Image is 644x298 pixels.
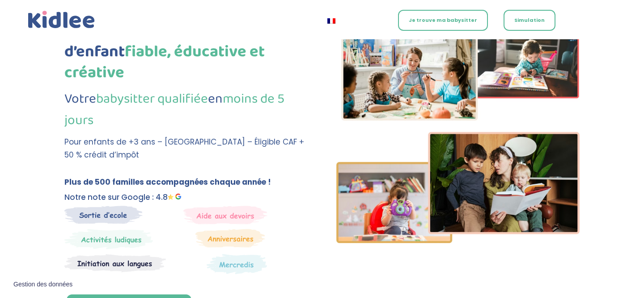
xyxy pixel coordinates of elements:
img: Thematique [207,254,267,274]
span: Pour enfants de +3 ans – [GEOGRAPHIC_DATA] – Éligible CAF + 50 % crédit d’impôt [64,137,304,160]
span: babysitter qualifiée [96,88,208,110]
span: fiable, éducative et créative [64,39,265,86]
a: Je trouve ma babysitter [398,10,488,31]
picture: Imgs-2 [336,235,580,246]
button: Gestion des données [8,275,78,294]
img: Français [327,18,335,24]
img: Sortie decole [64,206,143,224]
b: Plus de 500 familles accompagnées chaque année ! [64,177,271,187]
a: Kidlee Logo [26,9,97,31]
img: Atelier thematique [64,254,166,273]
img: weekends [183,206,267,224]
img: Anniversaire [195,229,265,248]
a: Simulation [504,10,555,31]
span: en [208,88,223,110]
span: Gestion des données [13,281,72,289]
p: Notre note sur Google : 4.8 [64,191,308,204]
span: Votre [64,88,96,110]
h1: , une garde d’enfant [64,21,308,87]
img: Mercredi [64,229,153,249]
img: logo_kidlee_bleu [26,9,97,31]
span: moins de 5 jours [64,88,284,132]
